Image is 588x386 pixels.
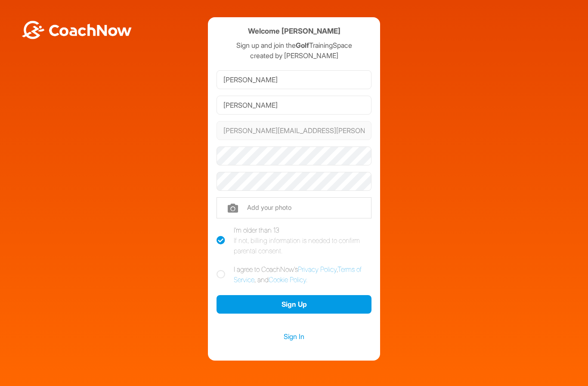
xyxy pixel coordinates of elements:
[217,121,371,140] input: Email
[21,21,133,39] img: BwLJSsUCoWCh5upNqxVrqldRgqLPVwmV24tXu5FoVAoFEpwwqQ3VIfuoInZCoVCoTD4vwADAC3ZFMkVEQFDAAAAAElFTkSuQmCC
[217,295,371,314] button: Sign Up
[217,50,371,61] p: created by [PERSON_NAME]
[248,26,340,37] h4: Welcome [PERSON_NAME]
[217,331,371,342] a: Sign In
[234,265,362,284] a: Terms of Service
[269,275,306,284] a: Cookie Policy
[298,265,337,274] a: Privacy Policy
[217,264,371,285] label: I agree to CoachNow's , , and .
[217,40,371,50] p: Sign up and join the TrainingSpace
[217,70,371,89] input: First Name
[217,96,371,115] input: Last Name
[296,41,309,50] strong: Golf
[234,225,371,256] div: I'm older than 13
[234,235,371,256] div: If not, billing information is needed to confirm parental consent.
